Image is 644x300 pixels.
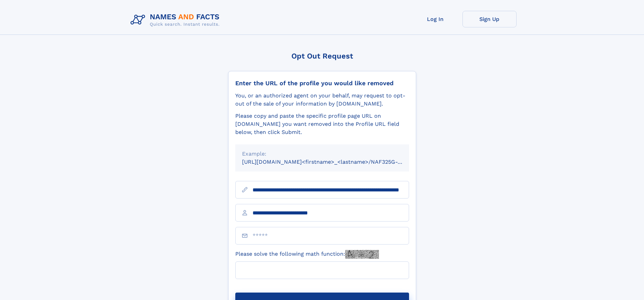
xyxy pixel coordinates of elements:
[242,150,402,158] div: Example:
[235,92,409,108] div: You, or an authorized agent on your behalf, may request to opt-out of the sale of your informatio...
[242,159,422,165] small: [URL][DOMAIN_NAME]<firstname>_<lastname>/NAF325G-xxxxxxxx
[228,52,416,60] div: Opt Out Request
[235,250,379,259] label: Please solve the following math function:
[462,11,517,27] a: Sign Up
[128,11,225,29] img: Logo Names and Facts
[235,112,409,136] div: Please copy and paste the specific profile page URL on [DOMAIN_NAME] you want removed into the Pr...
[408,11,462,27] a: Log In
[235,79,409,87] div: Enter the URL of the profile you would like removed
